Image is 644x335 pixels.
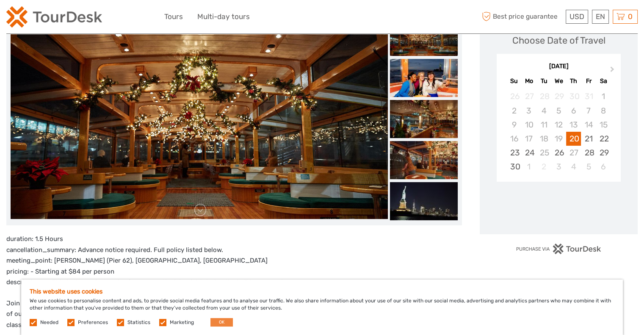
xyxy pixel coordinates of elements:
[506,160,521,174] div: Choose Sunday, November 30th, 2025
[581,132,596,146] div: Choose Friday, November 21st, 2025
[551,132,566,146] div: Not available Wednesday, November 19th, 2025
[390,182,458,220] img: 52da1d428e5c4a5f90216f4f1ae33b14_slider_thumbnail.jpg
[536,75,551,87] div: Tu
[581,160,596,174] div: Choose Friday, December 5th, 2025
[522,118,536,132] div: Not available Monday, November 10th, 2025
[536,160,551,174] div: Not available Tuesday, December 2nd, 2025
[12,15,96,22] p: We're away right now. Please check back later!
[497,62,621,71] div: [DATE]
[11,20,388,219] img: f462821e29bd4c789b42d6d963de6a0f_main_slider.jpg
[506,132,521,146] div: Not available Sunday, November 16th, 2025
[596,118,611,132] div: Not available Saturday, November 15th, 2025
[522,89,536,103] div: Not available Monday, October 27th, 2025
[536,104,551,118] div: Not available Tuesday, November 4th, 2025
[390,59,458,97] img: 6e7491b8ab484fc4a281716766904dce_slider_thumbnail.jpg
[516,244,602,254] img: PurchaseViaTourDesk.png
[596,160,611,174] div: Choose Saturday, December 6th, 2025
[21,280,623,335] div: We use cookies to personalise content and ads, to provide social media features and to analyse ou...
[480,10,564,24] span: Best price guarantee
[197,11,250,23] a: Multi-day tours
[551,89,566,103] div: Not available Wednesday, October 29th, 2025
[536,118,551,132] div: Not available Tuesday, November 11th, 2025
[6,298,462,331] p: Join us aboard our classic boat with the glow of candles and holiday decor surrounding you on thi...
[566,118,581,132] div: Not available Thursday, November 13th, 2025
[506,89,521,103] div: Not available Sunday, October 26th, 2025
[97,13,108,23] button: Open LiveChat chat widget
[6,6,102,28] img: 2254-3441b4b5-4e5f-4d00-b396-31f1d84a6ebf_logo_small.png
[506,104,521,118] div: Not available Sunday, November 2nd, 2025
[596,132,611,146] div: Choose Saturday, November 22nd, 2025
[512,34,605,47] div: Choose Date of Travel
[536,132,551,146] div: Not available Tuesday, November 18th, 2025
[210,318,233,327] button: OK
[596,75,611,87] div: Sa
[551,118,566,132] div: Not available Wednesday, November 12th, 2025
[127,319,150,326] label: Statistics
[566,146,581,160] div: Not available Thursday, November 27th, 2025
[566,104,581,118] div: Not available Thursday, November 6th, 2025
[596,146,611,160] div: Choose Saturday, November 29th, 2025
[6,234,462,288] p: duration: 1.5 Hours cancellation_summary: Advance notice required. Full policy listed below. meet...
[627,12,634,21] span: 0
[596,104,611,118] div: Not available Saturday, November 8th, 2025
[596,89,611,103] div: Not available Saturday, November 1st, 2025
[592,10,609,24] div: EN
[164,11,183,23] a: Tours
[506,146,521,160] div: Choose Sunday, November 23rd, 2025
[536,146,551,160] div: Not available Tuesday, November 25th, 2025
[551,160,566,174] div: Choose Wednesday, December 3rd, 2025
[581,118,596,132] div: Not available Friday, November 14th, 2025
[566,132,581,146] div: Choose Thursday, November 20th, 2025
[30,288,614,295] h5: This website uses cookies
[40,319,58,326] label: Needed
[522,104,536,118] div: Not available Monday, November 3rd, 2025
[551,75,566,87] div: We
[390,141,458,179] img: 779bd21e1a244cc192120c342de95e1b_slider_thumbnail.jpg
[506,75,521,87] div: Su
[566,75,581,87] div: Th
[581,104,596,118] div: Not available Friday, November 7th, 2025
[506,118,521,132] div: Not available Sunday, November 9th, 2025
[170,319,194,326] label: Marketing
[551,146,566,160] div: Choose Wednesday, November 26th, 2025
[500,89,618,174] div: month 2025-11
[606,64,620,78] button: Next Month
[581,146,596,160] div: Choose Friday, November 28th, 2025
[522,132,536,146] div: Not available Monday, November 17th, 2025
[566,89,581,103] div: Not available Thursday, October 30th, 2025
[581,75,596,87] div: Fr
[556,204,561,209] div: Loading...
[522,146,536,160] div: Choose Monday, November 24th, 2025
[569,12,584,21] span: USD
[536,89,551,103] div: Not available Tuesday, October 28th, 2025
[581,89,596,103] div: Not available Friday, October 31st, 2025
[551,104,566,118] div: Not available Wednesday, November 5th, 2025
[566,160,581,174] div: Choose Thursday, December 4th, 2025
[390,18,458,56] img: f462821e29bd4c789b42d6d963de6a0f_slider_thumbnail.jpg
[522,160,536,174] div: Choose Monday, December 1st, 2025
[390,100,458,138] img: c0ee258bbc654b9fb4a0dc0d6cb03617_slider_thumbnail.jpg
[78,319,108,326] label: Preferences
[522,75,536,87] div: Mo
